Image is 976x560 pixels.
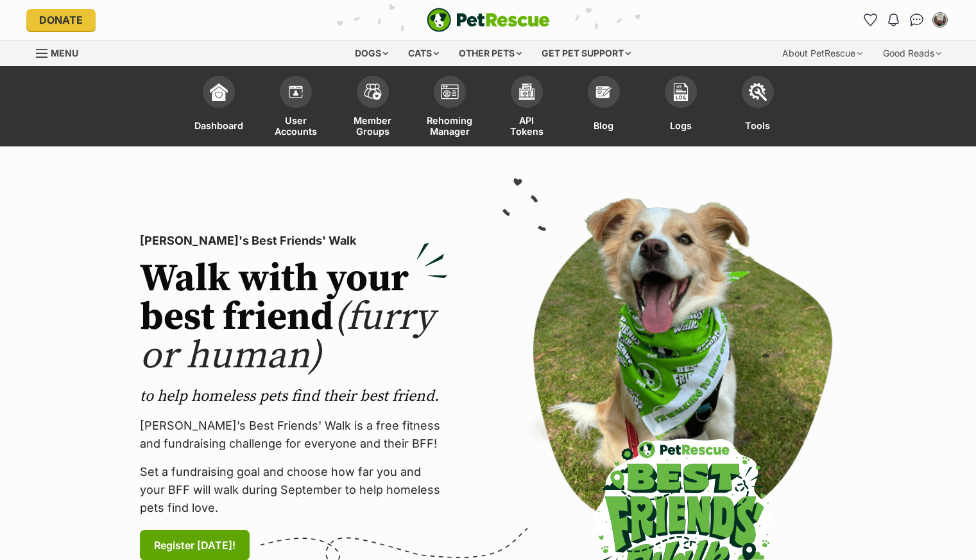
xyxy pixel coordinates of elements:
img: blogs-icon-e71fceff818bbaa76155c998696f2ea9b8fc06abc828b24f45ee82a475c2fd99.svg [595,83,613,101]
span: API Tokens [504,114,549,137]
span: Blog [594,114,613,137]
div: Get pet support [533,40,640,66]
a: Member Groups [334,69,411,146]
img: Susan Irwin profile pic [934,13,946,26]
img: team-members-icon-5396bd8760b3fe7c0b43da4ab00e1e3bb1a5d9ba89233759b79545d2d3fc5d0d.svg [364,83,382,100]
span: User Accounts [273,114,318,137]
a: PetRescue [427,8,550,32]
img: tools-icon-677f8b7d46040df57c17cb185196fc8e01b2b03676c49af7ba82c462532e62ee.svg [749,83,767,101]
img: chat-41dd97257d64d25036548639549fe6c8038ab92f7586957e7f3b1b290dea8141.svg [910,13,923,26]
button: Notifications [884,10,904,30]
img: group-profile-icon-3fa3cf56718a62981997c0bc7e787c4b2cf8bcc04b72c1350f741eb67cf2f40e.svg [441,84,459,100]
img: notifications-46538b983faf8c2785f20acdc204bb7945ddae34d4c08c2a6579f10ce5e182be.svg [888,13,898,26]
img: logo-e224e6f780fb5917bec1dbf3a21bbac754714ae5b6737aabdf751b685950b380.svg [427,8,550,32]
span: Rehoming Manager [427,114,472,137]
a: Menu [36,40,87,64]
p: Set a fundraising goal and choose how far you and your BFF will walk during September to help hom... [140,463,448,517]
span: Member Groups [350,114,395,137]
ul: Account quick links [860,10,950,30]
span: Logs [670,114,692,137]
img: members-icon-d6bcda0bfb97e5ba05b48644448dc2971f67d37433e5abca221da40c41542bd5.svg [287,83,305,101]
span: Register [DATE]! [154,538,235,553]
a: Conversations [907,10,927,30]
div: About PetRescue [773,40,871,66]
span: Dashboard [194,114,243,137]
a: User Accounts [257,69,334,146]
a: API Tokens [488,69,565,146]
a: Donate [26,9,96,31]
span: Tools [745,114,770,137]
a: Logs [642,69,719,146]
a: Favourites [860,10,881,30]
h2: Walk with your best friend [140,260,448,376]
button: My account [930,10,950,30]
a: Rehoming Manager [411,69,488,146]
span: (furry or human) [140,293,434,380]
div: Other pets [450,40,531,66]
a: Dashboard [180,69,257,146]
img: api-icon-849e3a9e6f871e3acf1f60245d25b4cd0aad652aa5f5372336901a6a67317bd8.svg [518,83,536,101]
div: Cats [399,40,448,66]
a: Tools [719,69,796,146]
img: dashboard-icon-eb2f2d2d3e046f16d808141f083e7271f6b2e854fb5c12c21221c1fb7104beca.svg [210,83,228,101]
p: to help homeless pets find their best friend. [140,386,448,407]
img: logs-icon-5bf4c29380941ae54b88474b1138927238aebebbc450bc62c8517511492d5a22.svg [672,83,690,101]
p: [PERSON_NAME]’s Best Friends' Walk is a free fitness and fundraising challenge for everyone and t... [140,417,448,453]
div: Good Reads [874,40,950,66]
a: Blog [565,69,642,146]
p: [PERSON_NAME]'s Best Friends' Walk [140,232,448,250]
div: Dogs [346,40,397,66]
span: Menu [51,48,78,58]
